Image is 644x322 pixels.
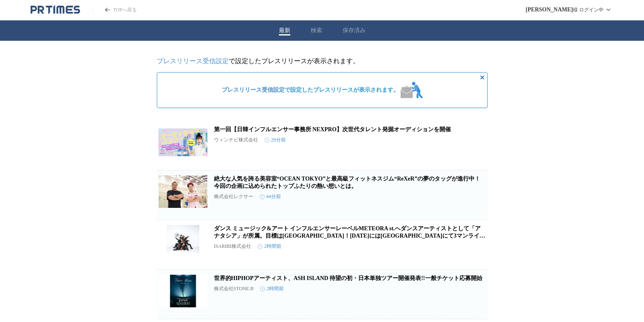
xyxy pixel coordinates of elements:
[214,126,451,132] a: 第一回【日韓インフルエンサー事務所 NEXPRO】次世代タレント発掘オーディションを開催
[158,175,207,208] img: 絶大な人気を誇る美容室“OCEAN TOKYO”と最高級フィットネスジム“ReXeR”の夢のタッグが進行中！ 今回の企画に込められたトップふたりの熱い想いとは。
[92,7,137,13] a: PR TIMESのトップページはこちら
[477,73,487,82] button: 非表示にする
[258,243,281,250] time: 2時間前
[279,27,290,34] button: 最新
[526,7,573,13] span: [PERSON_NAME]
[157,57,229,64] a: プレスリリース受信設定
[343,27,365,34] button: 保存済み
[214,285,254,292] p: 株式会社STONE.B
[214,137,258,143] p: ウィンナビ株式会社
[158,126,207,159] img: 第一回【日韓インフルエンサー事務所 NEXPRO】次世代タレント発掘オーディションを開催
[214,243,251,250] p: ISARIBI株式会社
[157,57,488,66] p: で設定したプレスリリースが表示されます。
[260,285,284,292] time: 2時間前
[31,5,80,15] a: PR TIMESのトップページはこちら
[158,225,207,258] img: ダンス ミュージック&アート インフルエンサーレーベルMETEORA st.へダンスアーティストとして「アナタシア」が所属。目標は日本武道館！10月13日にはKT Zeppにて3マンライブも敢行。
[311,27,322,34] button: 検索
[214,176,480,189] a: 絶大な人気を誇る美容室“OCEAN TOKYO”と最高級フィットネスジム“ReXeR”の夢のタッグが進行中！ 今回の企画に込められたトップふたりの熱い想いとは。
[265,137,286,143] time: 29分前
[222,86,399,94] span: で設定したプレスリリースが表示されます。
[158,275,207,307] img: 世界的HIPHOPアーティスト、ASH ISLAND 待望の初・日本単独ツアー開催発表!!一般チケット応募開始
[214,275,482,281] a: 世界的HIPHOPアーティスト、ASH ISLAND 待望の初・日本単独ツアー開催発表!!一般チケット応募開始
[214,225,485,246] a: ダンス ミュージック&アート インフルエンサーレーベルMETEORA st.へダンスアーティストとして「アナタシア」が所属。目標は[GEOGRAPHIC_DATA]！[DATE]には[GEOGR...
[222,87,285,93] a: プレスリリース受信設定
[214,193,253,200] p: 株式会社レクサー
[260,193,281,200] time: 44分前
